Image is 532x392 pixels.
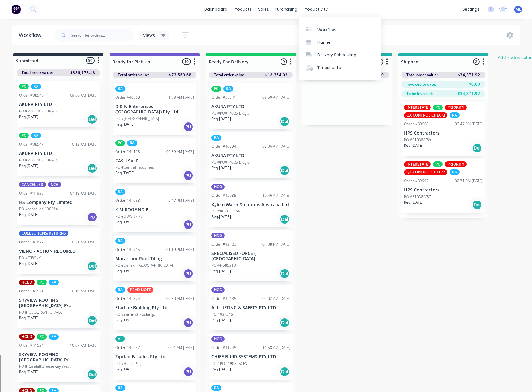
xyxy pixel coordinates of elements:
div: RAOrder #4056811:39 AM [DATE]D & N Enterprises ([GEOGRAPHIC_DATA]) Pty LtdPO #[GEOGRAPHIC_DATA]Re... [113,83,196,135]
div: Order #41245 [211,345,236,350]
p: SKYVIEW ROOFING [GEOGRAPHIC_DATA] P/L [19,352,98,363]
div: Order #41524 [19,343,44,348]
div: Order #41928 [19,191,44,196]
div: NCG [211,336,225,342]
div: Del [280,318,290,328]
div: PC [433,161,443,167]
div: RAREAD NOTEOrder #4187409:30 AM [DATE]Starline Building Pty LtdPO #Surfmist FlashingsReq.[DATE]PU [113,285,196,330]
div: Order #41638 [115,198,140,203]
div: Del [472,200,482,210]
div: Delivery Scheduling [317,52,356,58]
p: Req. [DATE] [19,212,38,217]
div: Order #42135 [211,296,236,301]
p: PO #PO014025 Bldg 3 [211,111,250,116]
div: Order #41715 [115,247,140,252]
div: PC [37,334,47,340]
p: PO #CR89KK [19,255,41,261]
span: Total order value: [22,70,53,76]
div: Del [87,163,97,173]
div: sales [255,5,272,14]
span: $18,354.03 [265,72,288,78]
div: RA [49,280,59,285]
div: HOLD [19,280,35,285]
div: RA [127,140,137,146]
span: Views [143,32,155,38]
div: Order #38547 [19,141,44,147]
div: Order #42123 [211,241,236,247]
p: AKURA PTY LTD [211,153,290,158]
div: HOLDPCRAOrder #4152410:37 AM [DATE]SKYVIEW ROOFING [GEOGRAPHIC_DATA] P/LPO #Rosehill Breezeway We... [17,331,100,383]
p: PO #PO014025 Bldg 2 [19,108,57,114]
div: COLLECTIONS/RETURNS [19,231,68,236]
p: HS Company Pty Limited [19,200,98,205]
span: ML [515,7,521,12]
p: PO #PO014025 Bldg 6 [211,160,250,165]
p: Req. [DATE] [404,200,423,205]
p: Zipclad Facades Pty Ltd [115,354,194,360]
p: Req. [DATE] [404,143,423,148]
p: Req. [DATE] [19,315,38,321]
div: Del [280,269,290,279]
div: RA [450,112,460,118]
div: 08:36 AM [DATE] [262,144,290,149]
p: HPS Contractors [404,131,483,136]
span: $34,371.92 [458,72,480,78]
div: HOLD [19,334,35,340]
div: 09:50 AM [DATE] [262,95,290,100]
div: 09:36 AM [DATE] [70,92,98,98]
div: 01:08 PM [DATE] [262,241,290,247]
div: CANCELLED [19,182,46,187]
div: QA CONTROL CHECK! [404,169,447,175]
p: PO #310388/89 [404,137,431,143]
p: CHIEF FLUID SYSTEMS PTY LTD [211,354,290,360]
div: Order #40784 [211,144,236,149]
div: INTERSTATE [404,161,431,167]
p: Req. [DATE] [19,369,38,375]
div: RA [49,334,59,340]
div: INTERSTATEPCPRIORITYQA CONTROL CHECK!RAOrder #3990802:47 PM [DATE]HPS ContractorsPO #310388/89Req... [401,102,485,156]
span: Total order value: [406,72,438,78]
p: Req. [DATE] [211,116,231,122]
div: NCG [48,182,61,187]
div: PU [183,122,193,132]
p: PO #DOWNPIPE [115,214,143,219]
p: Req. [DATE] [211,268,231,274]
span: $34,371.92 [458,91,480,97]
div: 11:58 AM [DATE] [262,345,290,350]
div: 12:47 PM [DATE] [166,198,194,203]
p: ALL LIFTING & SAFETY PTY LTD [211,305,290,310]
a: Workflow [299,23,381,36]
div: NCGOrder #4212301:08 PM [DATE]SPECIALISED FORCE ( [GEOGRAPHIC_DATA])PO #NS85213Req.[DATE]Del [209,230,293,281]
div: NCGOrder #4208510:46 AM [DATE]Xylem Water Solutions Australia LtdPO #0021111749Req.[DATE]Del [209,181,293,227]
div: PU [183,318,193,328]
div: Order #41874 [115,296,140,301]
div: HOLDPCRAOrder #4152110:10 AM [DATE]SKYVIEW ROOFING [GEOGRAPHIC_DATA] P/LPO #[GEOGRAPHIC_DATA]Req.... [17,277,100,328]
div: RA [31,84,41,89]
div: PCRAOrder #4119809:39 AM [DATE]CASH SALEPO #Central IndustriesReq.[DATE]PU [113,138,196,184]
div: PCRAOrder #3854009:36 AM [DATE]AKURA PTY LTDPO #PO014025 Bldg 2Req.[DATE]Del [17,81,100,127]
p: Req. [DATE] [211,366,231,372]
div: 09:30 AM [DATE] [166,296,194,301]
div: RAOrder #4078408:36 AM [DATE]AKURA PTY LTDPO #PO014025 Bldg 6Req.[DATE]Del [209,132,293,178]
div: Del [280,117,290,127]
div: RA [115,238,125,244]
div: INTERSTATE [404,105,431,110]
div: PC [433,105,443,110]
p: AKURA PTY LTD [19,102,98,107]
p: AKURA PTY LTD [211,104,290,109]
p: PO #PO014025 Bldg 7 [19,157,57,163]
div: Planner [317,40,332,45]
div: 10:12 AM [DATE] [70,141,98,147]
div: RAOrder #4171501:19 PM [DATE]Macarthur Roof TilingPO #Denex - [GEOGRAPHIC_DATA]Req.[DATE]PU [113,236,196,281]
div: PC [19,84,29,89]
div: 02:47 PM [DATE] [455,121,483,127]
p: Req. [DATE] [115,219,135,225]
p: PO #PO L190825CFS [211,361,247,366]
p: PO #037216 [211,312,233,317]
div: Order #38541 [211,95,236,100]
div: CANCELLEDNCGOrder #4192807:19 AM [DATE]HS Company Pty LimitedPO #cancelled 190564Req.[DATE]PU [17,179,100,225]
input: Search for orders... [71,29,133,42]
span: Total order value: [214,72,245,78]
p: PO #0021111749 [211,208,242,214]
p: Xylem Water Solutions Australia Ltd [211,202,290,207]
